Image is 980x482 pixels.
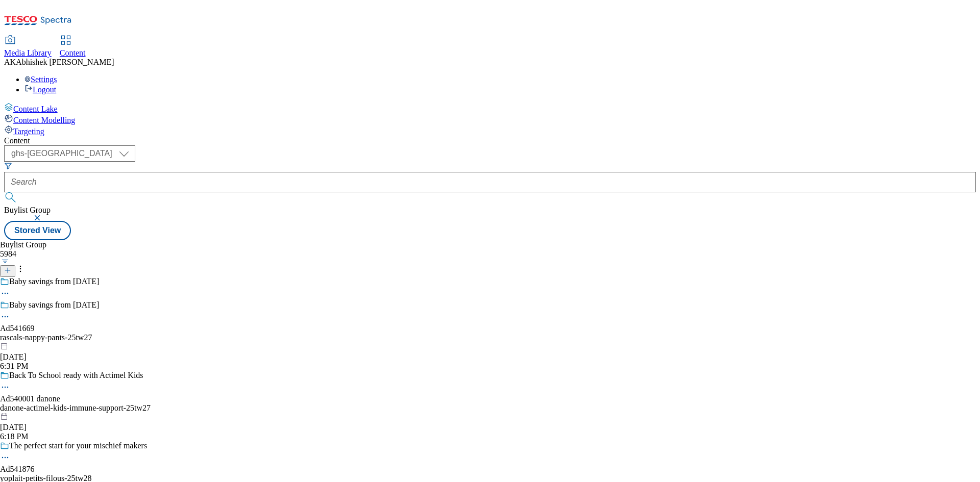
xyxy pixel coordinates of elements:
span: Targeting [13,127,44,136]
div: Baby savings from [DATE] [9,277,99,286]
span: Content [60,48,86,57]
div: Baby savings from [DATE] [9,300,99,310]
a: Content Modelling [4,114,976,125]
span: Abhishek [PERSON_NAME] [16,58,114,66]
a: Settings [24,75,57,84]
span: Buylist Group [4,206,51,214]
span: Media Library [4,48,52,57]
span: Content Modelling [13,116,75,124]
div: Back To School ready with Actimel Kids [9,371,143,380]
a: Content [60,36,86,58]
span: AK [4,58,16,66]
svg: Search Filters [4,162,12,170]
a: Media Library [4,36,52,58]
div: The perfect start for your mischief makers [9,441,147,450]
div: Content [4,136,976,145]
a: Content Lake [4,103,976,114]
button: Stored View [4,221,71,240]
input: Search [4,172,976,192]
a: Logout [24,85,56,94]
span: Content Lake [13,105,58,113]
a: Targeting [4,125,976,136]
